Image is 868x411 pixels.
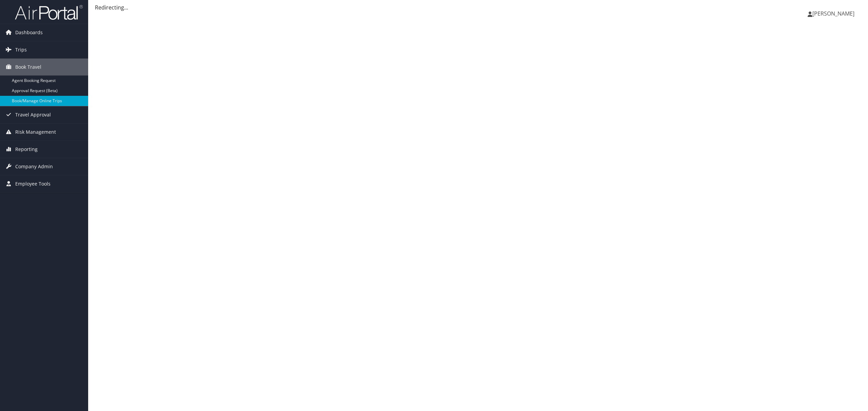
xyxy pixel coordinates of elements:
[15,141,38,158] span: Reporting
[15,4,83,20] img: airportal-logo.png
[15,106,51,123] span: Travel Approval
[15,124,56,140] span: Risk Management
[95,3,861,12] div: Redirecting...
[15,175,51,192] span: Employee Tools
[812,10,854,17] span: [PERSON_NAME]
[15,59,41,75] span: Book Travel
[15,41,27,58] span: Trips
[15,158,53,175] span: Company Admin
[808,3,861,24] a: [PERSON_NAME]
[15,24,43,41] span: Dashboards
